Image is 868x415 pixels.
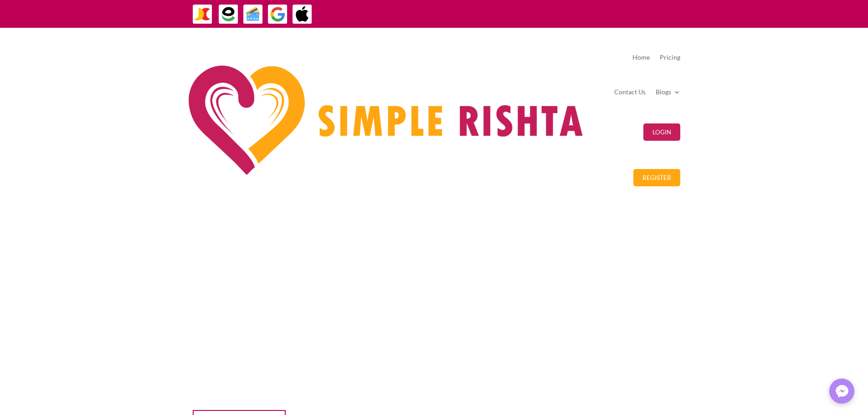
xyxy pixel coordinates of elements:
[643,123,680,141] button: Login
[633,155,680,200] a: Register
[633,169,680,186] button: Register
[632,40,650,75] a: Home
[243,4,263,25] img: Credit Cards
[660,40,680,75] a: Pricing
[292,4,313,25] img: ApplePay-icon
[643,109,680,155] a: Login
[192,4,213,25] img: JazzCash-icon
[656,75,680,109] a: Blogs
[833,382,851,400] img: Messenger
[426,312,441,319] span: FAQs
[614,75,646,109] a: Contact Us
[267,4,288,25] img: GooglePay-icon
[218,4,239,25] img: EasyPaisa-icon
